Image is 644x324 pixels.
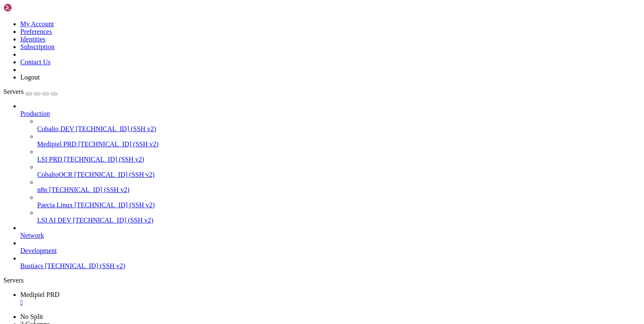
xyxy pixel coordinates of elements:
a: n8n [TECHNICAL_ID] (SSH v2) [37,186,641,194]
span: [TECHNICAL_ID] (SSH v2) [49,186,129,193]
a: Subscription [20,43,55,50]
li: Network [20,224,641,239]
span: LSI PRD [37,156,62,163]
span: [TECHNICAL_ID] (SSH v2) [45,262,125,269]
span: Servers [3,88,24,95]
a: Development [20,247,641,255]
div: (0, 2) [3,19,7,26]
a: Servers [3,88,57,95]
li: LSI AI DEV [TECHNICAL_ID] (SSH v2) [37,209,641,224]
li: LSI PRD [TECHNICAL_ID] (SSH v2) [37,148,641,163]
span: [TECHNICAL_ID] (SSH v2) [78,140,158,148]
a: No Split [20,313,43,320]
span: LSI AI DEV [37,217,71,224]
a: Preferences [20,28,52,35]
a: Medipiel PRD [TECHNICAL_ID] (SSH v2) [37,140,641,148]
a: Medipiel PRD [20,291,641,306]
img: Shellngn [3,3,52,12]
li: CobaltoOCR [TECHNICAL_ID] (SSH v2) [37,163,641,178]
span: [TECHNICAL_ID] (SSH v2) [73,217,153,224]
a: Production [20,110,641,118]
a: Network [20,232,641,239]
span: Cobalto DEV [37,125,74,132]
x-row: ERROR: unable to load file `private-key': not a recognised key file format [3,3,534,11]
span: [TECHNICAL_ID] (SSH v2) [76,125,156,132]
span: [TECHNICAL_ID] (SSH v2) [64,156,144,163]
a: LSI PRD [TECHNICAL_ID] (SSH v2) [37,156,641,163]
span: Paecia Linux [37,201,73,209]
a: LSI AI DEV [TECHNICAL_ID] (SSH v2) [37,217,641,224]
a: Identities [20,36,46,43]
a: Contact Us [20,58,51,66]
a: CobaltoOCR [TECHNICAL_ID] (SSH v2) [37,171,641,178]
li: Paecia Linux [TECHNICAL_ID] (SSH v2) [37,194,641,209]
span: Medipiel PRD [37,140,76,148]
li: n8n [TECHNICAL_ID] (SSH v2) [37,178,641,194]
a:  [20,299,641,306]
li: Medipiel PRD [TECHNICAL_ID] (SSH v2) [37,133,641,148]
span: n8n [37,186,47,193]
span: Medipiel PRD [20,291,60,298]
a: Logout [20,74,40,81]
span: [TECHNICAL_ID] (SSH v2) [74,201,155,209]
span: [TECHNICAL_ID] (SSH v2) [74,171,155,178]
div: Servers [3,277,641,284]
a: Cobalto DEV [TECHNICAL_ID] (SSH v2) [37,125,641,133]
a: My Account [20,20,54,27]
span: CobaltoOCR [37,171,73,178]
a: Bustiacs [TECHNICAL_ID] (SSH v2) [20,262,641,270]
span: Production [20,110,50,117]
a: Paecia Linux [TECHNICAL_ID] (SSH v2) [37,201,641,209]
span: Bustiacs [20,262,43,269]
span: Development [20,247,57,254]
li: Development [20,239,641,255]
span: Network [20,232,44,239]
li: Production [20,102,641,224]
li: Cobalto DEV [TECHNICAL_ID] (SSH v2) [37,118,641,133]
li: Bustiacs [TECHNICAL_ID] (SSH v2) [20,255,641,270]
